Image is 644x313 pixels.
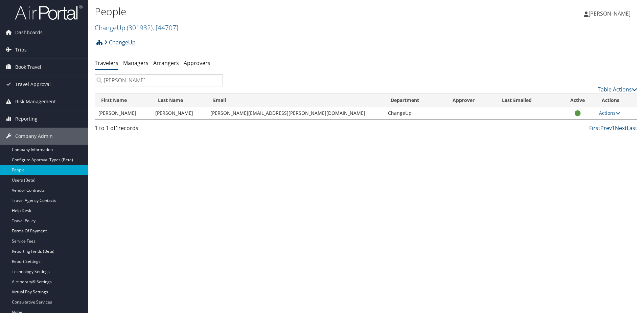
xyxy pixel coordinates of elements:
span: Book Travel [15,59,41,76]
a: Travelers [95,59,118,67]
a: [PERSON_NAME] [584,3,637,24]
span: Trips [15,41,27,58]
input: Search [95,74,223,86]
span: Company Admin [15,128,53,145]
span: , [ 44707 ] [153,23,178,32]
img: airportal-logo.png [15,4,83,20]
th: Actions [596,94,637,107]
td: [PERSON_NAME] [95,107,152,119]
a: 1 [612,124,615,132]
td: ChangeUp [385,107,446,119]
a: Approvers [184,59,210,67]
th: Active: activate to sort column ascending [560,94,596,107]
td: [PERSON_NAME] [152,107,207,119]
th: Last Emailed: activate to sort column ascending [496,94,560,107]
h1: People [95,4,456,19]
a: Actions [599,110,620,116]
a: Last [627,124,637,132]
a: First [589,124,600,132]
a: ChangeUp [104,36,136,49]
a: Managers [123,59,148,67]
span: Dashboards [15,24,43,41]
th: First Name: activate to sort column ascending [95,94,152,107]
th: Last Name: activate to sort column descending [152,94,207,107]
span: 1 [115,124,118,132]
td: [PERSON_NAME][EMAIL_ADDRESS][PERSON_NAME][DOMAIN_NAME] [207,107,384,119]
th: Department: activate to sort column ascending [385,94,446,107]
div: 1 to 1 of records [95,124,223,135]
a: Arrangers [153,59,179,67]
a: Next [615,124,627,132]
span: Reporting [15,110,38,127]
span: [PERSON_NAME] [589,10,630,17]
span: Travel Approval [15,76,51,93]
th: Approver [446,94,496,107]
a: Table Actions [598,86,637,93]
a: Prev [600,124,612,132]
a: ChangeUp [95,23,178,32]
span: ( 301932 ) [127,23,153,32]
span: Risk Management [15,93,56,110]
th: Email: activate to sort column ascending [207,94,384,107]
